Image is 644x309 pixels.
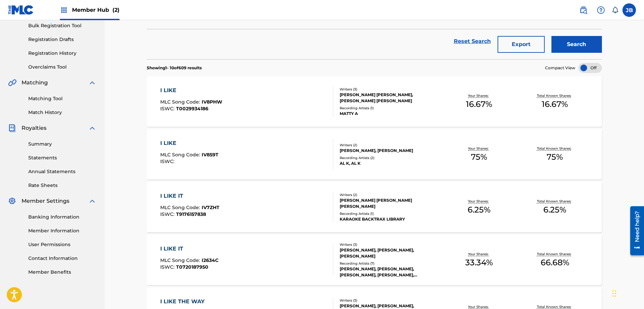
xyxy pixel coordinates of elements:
button: Export [498,36,545,53]
div: MATTY A [340,111,441,117]
a: I LIKE ITMLC Song Code:IV7ZHTISWC:T9176157838Writers (2)[PERSON_NAME] [PERSON_NAME] [PERSON_NAME]... [147,182,602,232]
span: MLC Song Code : [160,152,202,158]
div: I LIKE [160,86,222,94]
span: ISWC : [160,158,176,164]
button: Search [551,36,602,53]
img: Top Rightsholders [60,6,68,14]
div: Writers ( 2 ) [340,143,441,148]
img: expand [88,197,96,205]
a: Registration Drafts [28,36,96,43]
div: Writers ( 3 ) [340,87,441,92]
span: Member Hub [72,6,120,14]
span: Compact View [545,65,575,71]
span: I2634C [202,257,218,263]
div: AL K, AL K [340,160,441,166]
a: Contact Information [28,255,96,262]
a: Reset Search [450,34,494,49]
a: I LIKE ITMLC Song Code:I2634CISWC:T0720187950Writers (3)[PERSON_NAME], [PERSON_NAME], [PERSON_NAM... [147,235,602,285]
span: MLC Song Code : [160,99,202,105]
img: Member Settings [8,197,16,205]
a: Banking Information [28,214,96,221]
p: Your Shares: [468,93,490,98]
div: Notifications [612,7,618,13]
p: Your Shares: [468,199,490,204]
div: I LIKE [160,139,218,147]
span: IV8PHW [202,99,222,105]
p: Your Shares: [468,146,490,151]
div: Recording Artists ( 2 ) [340,155,441,160]
a: Member Benefits [28,269,96,276]
span: 66.68 % [541,257,569,269]
span: (2) [112,7,120,13]
div: [PERSON_NAME], [PERSON_NAME], [PERSON_NAME], [PERSON_NAME], [PERSON_NAME] [340,266,441,278]
a: User Permissions [28,241,96,248]
a: Registration History [28,50,96,57]
a: Member Information [28,227,96,234]
div: [PERSON_NAME], [PERSON_NAME], [PERSON_NAME] [340,247,441,259]
div: Recording Artists ( 1 ) [340,106,441,111]
iframe: Chat Widget [610,277,644,309]
iframe: Resource Center [625,204,644,258]
img: expand [88,124,96,132]
div: I LIKE THE WAY [160,298,217,306]
a: I LIKEMLC Song Code:IV8PHWISWC:T0029934186Writers (3)[PERSON_NAME] [PERSON_NAME], [PERSON_NAME] [... [147,76,602,127]
a: Bulk Registration Tool [28,22,96,29]
img: Matching [8,79,16,87]
span: ISWC : [160,211,176,217]
div: I LIKE IT [160,245,218,253]
a: Public Search [577,3,590,17]
a: Rate Sheets [28,182,96,189]
a: Matching Tool [28,95,96,102]
span: 16.67 % [466,98,492,110]
div: Help [594,3,608,17]
div: [PERSON_NAME] [PERSON_NAME] [PERSON_NAME] [340,197,441,209]
span: 75 % [471,151,487,163]
span: IV859T [202,152,218,158]
span: T0029934186 [176,106,208,112]
a: Overclaims Tool [28,64,96,71]
div: Writers ( 3 ) [340,242,441,247]
span: 16.67 % [542,98,568,110]
span: IV7ZHT [202,204,219,210]
span: Matching [22,79,48,87]
div: KARAOKE BACKTRAX LIBRARY [340,216,441,222]
span: MLC Song Code : [160,257,202,263]
span: 75 % [547,151,563,163]
p: Your Shares: [468,252,490,257]
span: MLC Song Code : [160,204,202,210]
div: [PERSON_NAME], [PERSON_NAME] [340,148,441,154]
a: I LIKEMLC Song Code:IV859TISWC:Writers (2)[PERSON_NAME], [PERSON_NAME]Recording Artists (2)AL K, ... [147,129,602,180]
p: Total Known Shares: [537,93,573,98]
span: Royalties [22,124,46,132]
a: Summary [28,141,96,148]
span: 6.25 % [468,204,490,216]
div: Recording Artists ( 7 ) [340,261,441,266]
img: search [579,6,587,14]
img: MLC Logo [8,5,34,15]
span: T0720187950 [176,264,208,270]
span: 33.34 % [465,257,493,269]
a: Match History [28,109,96,116]
div: Recording Artists ( 1 ) [340,211,441,216]
p: Total Known Shares: [537,252,573,257]
div: [PERSON_NAME] [PERSON_NAME], [PERSON_NAME] [PERSON_NAME] [340,92,441,104]
span: T9176157838 [176,211,206,217]
p: Total Known Shares: [537,199,573,204]
span: ISWC : [160,264,176,270]
img: help [597,6,605,14]
p: Showing 1 - 10 of 609 results [147,65,202,71]
div: Drag [612,283,616,304]
span: Member Settings [22,197,69,205]
div: Writers ( 2 ) [340,192,441,197]
img: Royalties [8,124,16,132]
a: Annual Statements [28,168,96,175]
div: User Menu [622,3,636,17]
div: Writers ( 3 ) [340,298,441,303]
div: I LIKE IT [160,192,219,200]
span: 6.25 % [543,204,566,216]
p: Total Known Shares: [537,146,573,151]
span: ISWC : [160,106,176,112]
